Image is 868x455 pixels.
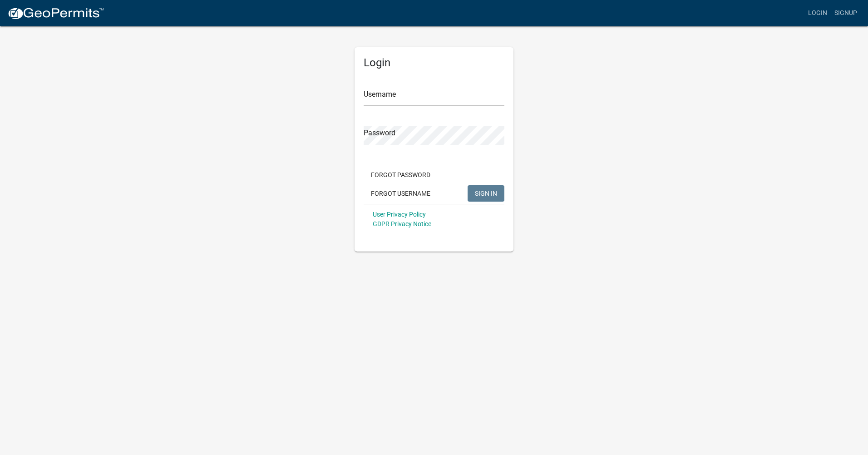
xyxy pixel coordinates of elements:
button: Forgot Username [364,185,438,202]
a: Signup [831,5,861,22]
button: Forgot Password [364,167,438,183]
button: SIGN IN [468,185,504,202]
a: User Privacy Policy [373,211,426,218]
span: SIGN IN [475,189,497,197]
h5: Login [364,56,504,69]
a: GDPR Privacy Notice [373,220,431,227]
a: Login [804,5,831,22]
